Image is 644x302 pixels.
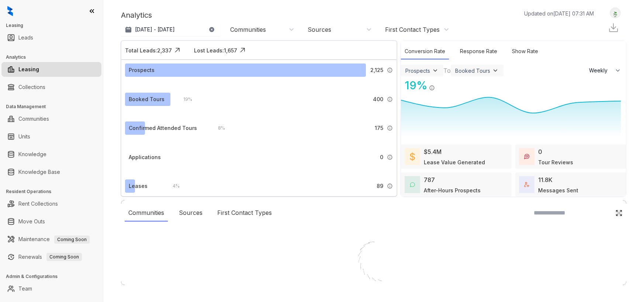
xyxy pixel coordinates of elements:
[538,175,553,184] div: 11.8K
[429,85,435,91] img: Info
[1,30,101,45] li: Leads
[424,186,481,194] div: After-Hours Prospects
[129,182,148,190] div: Leases
[1,147,101,162] li: Knowledge
[1,62,101,77] li: Leasing
[524,154,529,159] img: TourReviews
[18,62,39,77] a: Leasing
[175,205,206,222] div: Sources
[1,232,101,247] li: Maintenance
[6,273,103,280] h3: Admin & Configurations
[432,67,439,74] img: ViewFilterArrow
[129,124,197,132] div: Confirmed Attended Tours
[18,80,45,95] a: Collections
[18,196,58,211] a: Rent Collections
[375,124,383,132] span: 175
[424,158,485,166] div: Lease Value Generated
[194,47,237,54] div: Lost Leads: 1,657
[176,95,192,103] div: 19 %
[443,66,451,75] div: To
[6,54,103,61] h3: Analytics
[455,68,490,74] div: Booked Tours
[1,165,101,179] li: Knowledge Base
[508,44,542,59] div: Show Rate
[6,188,103,195] h3: Resident Operations
[377,182,383,190] span: 89
[7,6,13,16] img: logo
[1,250,101,264] li: Renewals
[424,175,435,184] div: 787
[401,44,449,59] div: Conversion Rate
[129,95,165,103] div: Booked Tours
[46,253,82,261] span: Coming Soon
[165,182,180,190] div: 4 %
[1,214,101,229] li: Move Outs
[387,96,393,102] img: Info
[435,78,446,89] img: Click Icon
[172,45,183,56] img: Click Icon
[380,153,383,161] span: 0
[125,205,168,222] div: Communities
[18,281,32,296] a: Team
[615,209,623,217] img: Click Icon
[214,205,276,222] div: First Contact Types
[237,45,248,56] img: Click Icon
[18,129,30,144] a: Units
[1,196,101,211] li: Rent Collections
[18,30,33,45] a: Leads
[121,10,152,21] p: Analytics
[18,111,49,126] a: Communities
[135,26,175,33] p: [DATE] - [DATE]
[387,67,393,73] img: Info
[1,111,101,126] li: Communities
[230,25,266,34] div: Communities
[370,66,383,74] span: 2,125
[121,23,221,36] button: [DATE] - [DATE]
[401,77,427,94] div: 19 %
[524,10,594,17] p: Updated on [DATE] 07:31 AM
[373,95,383,103] span: 400
[1,281,101,296] li: Team
[538,158,573,166] div: Tour Reviews
[524,182,529,187] img: TotalFum
[538,186,578,194] div: Messages Sent
[387,154,393,160] img: Info
[129,66,155,74] div: Prospects
[610,9,620,17] img: UserAvatar
[1,129,101,144] li: Units
[308,25,331,34] div: Sources
[424,147,442,156] div: $5.4M
[410,182,415,188] img: AfterHoursConversations
[456,44,501,59] div: Response Rate
[125,47,172,54] div: Total Leads: 2,337
[337,226,411,300] img: Loader
[608,22,619,33] img: Download
[18,214,45,229] a: Move Outs
[387,183,393,189] img: Info
[600,210,606,216] img: SearchIcon
[18,250,82,264] a: RenewalsComing Soon
[211,124,225,132] div: 8 %
[410,152,415,161] img: LeaseValue
[18,165,60,179] a: Knowledge Base
[6,22,103,29] h3: Leasing
[589,67,612,74] span: Weekly
[585,64,626,77] button: Weekly
[1,80,101,95] li: Collections
[387,125,393,131] img: Info
[18,147,46,162] a: Knowledge
[405,68,430,74] div: Prospects
[492,67,499,74] img: ViewFilterArrow
[129,153,161,161] div: Applications
[54,236,90,244] span: Coming Soon
[538,147,542,156] div: 0
[6,103,103,110] h3: Data Management
[385,25,440,34] div: First Contact Types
